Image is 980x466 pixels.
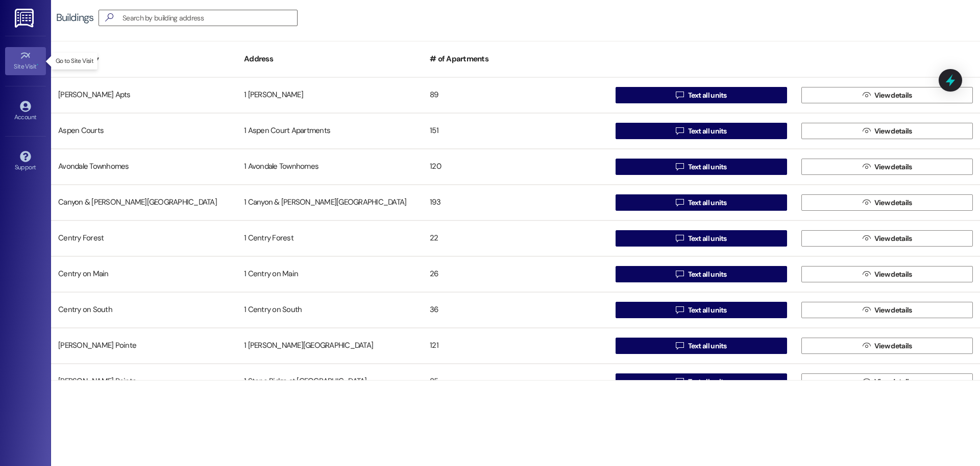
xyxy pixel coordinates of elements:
div: # of Apartments [423,47,608,72]
input: Search by building address [122,11,297,25]
span: View details [874,376,912,387]
i:  [863,270,870,278]
a: Account [5,98,46,125]
div: Avondale Townhomes [51,157,237,177]
i:  [863,378,870,386]
button: View details [801,373,973,390]
div: 1 Canyon & [PERSON_NAME][GEOGRAPHIC_DATA] [237,192,423,213]
i:  [863,91,870,99]
div: Canyon & [PERSON_NAME][GEOGRAPHIC_DATA] [51,192,237,213]
span: View details [874,197,912,208]
div: Centry on Main [51,264,237,284]
span: Text all units [688,233,727,244]
div: 120 [423,157,608,177]
div: [PERSON_NAME] Apts [51,85,237,105]
div: 22 [423,228,608,249]
div: 1 [PERSON_NAME][GEOGRAPHIC_DATA] [237,336,423,356]
i:  [676,127,683,135]
img: ResiDesk Logo [15,9,36,28]
div: 1 Centry Forest [237,228,423,249]
button: Text all units [616,230,787,247]
i:  [863,342,870,350]
button: View details [801,338,973,354]
div: Aspen Courts [51,121,237,141]
span: View details [874,233,912,244]
i:  [676,198,683,207]
div: Buildings [56,12,93,23]
span: View details [874,90,912,101]
span: View details [874,305,912,316]
button: Text all units [616,194,787,211]
i:  [676,306,683,314]
a: Site Visit • [5,47,46,75]
i:  [676,270,683,278]
div: [PERSON_NAME] Pointe [51,371,237,392]
i:  [101,12,117,23]
span: Text all units [688,305,727,316]
div: [PERSON_NAME] Pointe [51,336,237,356]
span: Text all units [688,162,727,172]
button: Text all units [616,159,787,175]
span: View details [874,269,912,280]
button: View details [801,159,973,175]
i:  [863,234,870,242]
span: View details [874,162,912,172]
button: Text all units [616,266,787,282]
span: Text all units [688,197,727,208]
button: Text all units [616,373,787,390]
div: 1 Avondale Townhomes [237,157,423,177]
div: 85 [423,371,608,392]
i:  [863,127,870,135]
button: Text all units [616,87,787,103]
i:  [676,378,683,386]
span: Text all units [688,269,727,280]
span: • [37,61,38,69]
button: View details [801,230,973,247]
div: 36 [423,300,608,320]
span: Text all units [688,90,727,101]
div: Centry Forest [51,228,237,249]
button: View details [801,123,973,139]
div: 1 Centry on Main [237,264,423,284]
div: 89 [423,85,608,105]
div: Community [51,47,237,72]
div: 1 [PERSON_NAME] [237,85,423,105]
span: View details [874,126,912,137]
div: 121 [423,336,608,356]
p: Go to Site Visit [56,57,93,65]
span: Text all units [688,376,727,387]
a: Support [5,148,46,175]
button: View details [801,266,973,282]
i:  [676,234,683,242]
i:  [863,198,870,207]
button: Text all units [616,302,787,318]
div: 1 Stone Ridge at [GEOGRAPHIC_DATA] [237,371,423,392]
button: View details [801,194,973,211]
span: View details [874,341,912,351]
span: Text all units [688,341,727,351]
div: 1 Aspen Court Apartments [237,121,423,141]
button: View details [801,87,973,103]
div: Address [237,47,423,72]
i:  [676,342,683,350]
button: View details [801,302,973,318]
div: 26 [423,264,608,284]
div: 151 [423,121,608,141]
button: Text all units [616,123,787,139]
i:  [863,306,870,314]
div: Centry on South [51,300,237,320]
div: 1 Centry on South [237,300,423,320]
i:  [676,91,683,99]
div: 193 [423,192,608,213]
i:  [863,163,870,171]
span: Text all units [688,126,727,137]
button: Text all units [616,338,787,354]
i:  [676,163,683,171]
